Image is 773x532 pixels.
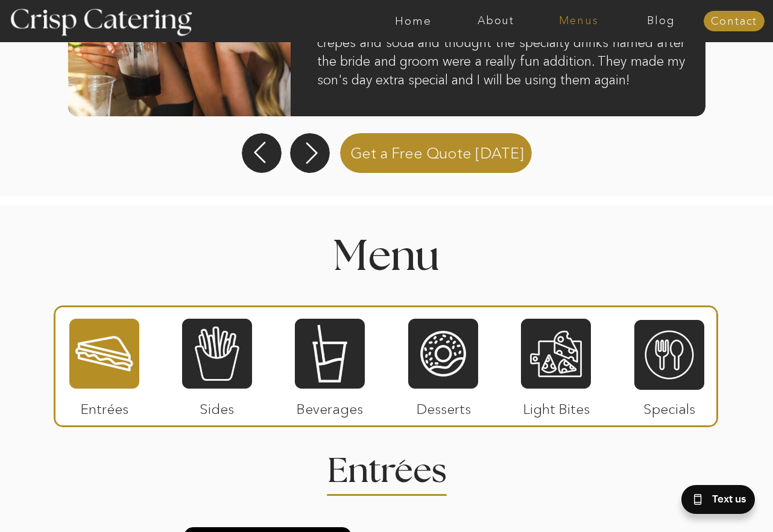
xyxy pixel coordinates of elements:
[516,389,596,424] p: Light Bites
[652,472,773,532] iframe: podium webchat widget bubble
[327,454,446,478] h2: Entrees
[629,389,709,424] p: Specials
[219,236,554,272] h1: Menu
[455,15,537,27] a: About
[65,389,145,424] p: Entrées
[289,389,370,424] p: Beverages
[537,15,620,27] a: Menus
[403,389,484,424] p: Desserts
[177,389,257,424] p: Sides
[704,16,765,28] a: Contact
[372,15,455,27] a: Home
[620,15,702,27] a: Blog
[335,131,538,173] a: Get a Free Quote [DATE]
